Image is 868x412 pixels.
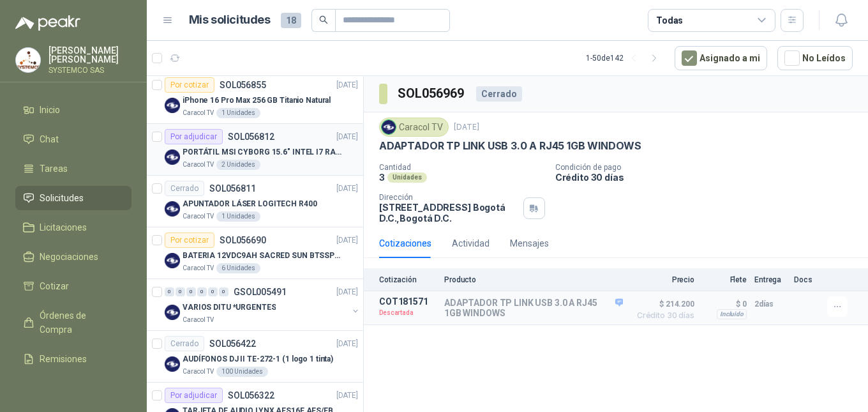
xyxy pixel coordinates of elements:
[147,227,363,279] a: Por cotizarSOL056690[DATE] Company LogoBATERIA 12VDC9AH SACRED SUN BTSSP12-9HRCaracol TV6 Unidades
[379,118,449,137] div: Caracol TV
[702,296,747,312] p: $ 0
[189,11,271,29] h1: Mis solicitudes
[165,284,361,325] a: 0 0 0 0 0 0 GSOL005491[DATE] Company LogoVARIOS DITU *URGENTESCaracol TV
[49,46,131,64] p: [PERSON_NAME] [PERSON_NAME]
[216,211,260,222] div: 1 Unidades
[165,253,180,268] img: Company Logo
[15,245,131,269] a: Negociaciones
[186,287,196,296] div: 0
[454,121,479,134] p: [DATE]
[319,15,328,24] span: search
[336,183,358,195] p: [DATE]
[754,275,786,284] p: Entrega
[336,286,358,298] p: [DATE]
[15,15,80,31] img: Logo peakr
[452,236,490,250] div: Actividad
[15,347,131,371] a: Remisiones
[228,391,274,400] p: SOL056322
[165,287,174,296] div: 0
[40,103,60,117] span: Inicio
[183,198,317,210] p: APUNTADOR LÁSER LOGITECH R400
[176,287,185,296] div: 0
[555,172,863,183] p: Crédito 30 días
[379,307,437,319] p: Descartada
[183,146,341,158] p: PORTÁTIL MSI CYBORG 15.6" INTEL I7 RAM 32GB - 1 TB / Nvidia GeForce RTX 4050
[183,301,276,314] p: VARIOS DITU *URGENTES
[510,236,549,250] div: Mensajes
[15,156,131,181] a: Tareas
[754,296,786,312] p: 2 días
[165,77,214,93] div: Por cotizar
[555,163,863,172] p: Condición de pago
[336,131,358,143] p: [DATE]
[336,338,358,350] p: [DATE]
[165,388,223,403] div: Por adjudicar
[220,80,266,89] p: SOL056855
[15,376,131,401] a: Configuración
[379,202,518,224] p: [STREET_ADDRESS] Bogotá D.C. , Bogotá D.C.
[398,84,466,103] h3: SOL056969
[379,172,385,183] p: 3
[379,275,437,284] p: Cotización
[40,132,59,146] span: Chat
[209,339,256,348] p: SOL056422
[209,184,256,193] p: SOL056811
[336,79,358,91] p: [DATE]
[183,95,331,107] p: iPhone 16 Pro Max 256 GB Titanio Natural
[183,315,214,325] p: Caracol TV
[777,46,853,70] button: No Leídos
[387,172,427,183] div: Unidades
[165,305,180,320] img: Company Logo
[444,275,623,284] p: Producto
[794,275,819,284] p: Docs
[379,296,437,307] p: COT181571
[165,356,180,372] img: Company Logo
[15,215,131,240] a: Licitaciones
[165,98,180,113] img: Company Logo
[15,98,131,122] a: Inicio
[208,287,218,296] div: 0
[40,352,87,366] span: Remisiones
[165,149,180,165] img: Company Logo
[631,296,694,312] span: $ 214.200
[234,287,287,296] p: GSOL005491
[702,275,747,284] p: Flete
[40,279,69,293] span: Cotizar
[15,186,131,210] a: Solicitudes
[379,139,641,153] p: ADAPTADOR TP LINK USB 3.0 A RJ45 1GB WINDOWS
[631,312,694,319] span: Crédito 30 días
[476,86,522,102] div: Cerrado
[40,309,119,337] span: Órdenes de Compra
[40,162,68,176] span: Tareas
[183,263,214,273] p: Caracol TV
[165,201,180,217] img: Company Logo
[216,263,260,273] div: 6 Unidades
[40,250,98,264] span: Negociaciones
[444,298,623,318] p: ADAPTADOR TP LINK USB 3.0 A RJ45 1GB WINDOWS
[147,331,363,383] a: CerradoSOL056422[DATE] Company LogoAUDÍFONOS DJ II TE-272-1 (1 logo 1 tinta)Caracol TV100 Unidades
[165,181,204,196] div: Cerrado
[656,13,683,27] div: Todas
[631,275,694,284] p: Precio
[40,220,87,234] span: Licitaciones
[216,108,260,118] div: 1 Unidades
[49,66,131,74] p: SYSTEMCO SAS
[336,390,358,402] p: [DATE]
[165,233,214,248] div: Por cotizar
[216,367,268,377] div: 100 Unidades
[165,336,204,351] div: Cerrado
[382,120,396,134] img: Company Logo
[165,129,223,144] div: Por adjudicar
[281,13,301,28] span: 18
[717,309,747,319] div: Incluido
[16,48,40,72] img: Company Logo
[15,303,131,342] a: Órdenes de Compra
[183,211,214,222] p: Caracol TV
[183,108,214,118] p: Caracol TV
[228,132,274,141] p: SOL056812
[197,287,207,296] div: 0
[15,274,131,298] a: Cotizar
[379,193,518,202] p: Dirección
[183,367,214,377] p: Caracol TV
[147,176,363,227] a: CerradoSOL056811[DATE] Company LogoAPUNTADOR LÁSER LOGITECH R400Caracol TV1 Unidades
